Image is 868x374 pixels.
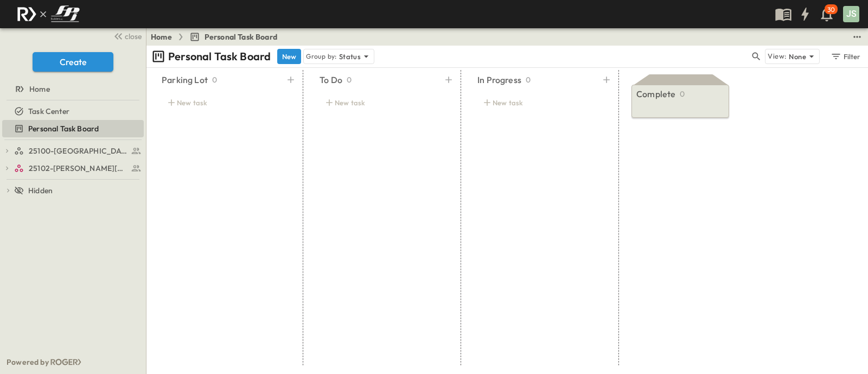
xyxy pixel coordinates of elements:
p: 0 [212,74,217,85]
p: Complete [636,87,675,100]
div: Personal Task Boardtest [2,120,144,137]
a: Personal Task Board [189,31,277,42]
p: None [789,51,806,62]
button: test [851,30,864,43]
button: Create [33,52,113,72]
button: New [277,49,301,64]
span: 25100-Vanguard Prep School [29,145,128,156]
span: Personal Task Board [28,123,99,134]
a: Home [2,81,142,97]
p: Status [339,51,361,62]
nav: breadcrumbs [151,31,284,42]
p: Personal Task Board [168,49,271,64]
a: 25100-Vanguard Prep School [14,143,142,159]
p: View: [768,50,787,62]
button: JS [842,5,860,23]
p: 0 [526,74,531,85]
span: 25102-Christ The Redeemer Anglican Church [29,163,128,174]
button: Filter [826,49,864,64]
p: 30 [827,5,835,14]
div: New task [477,95,601,110]
p: 0 [347,74,352,85]
div: 25100-Vanguard Prep Schooltest [2,142,144,160]
span: Task Center [28,106,69,117]
p: Parking Lot [162,73,208,86]
div: Filter [830,50,861,62]
a: Task Center [2,104,142,119]
div: 25102-Christ The Redeemer Anglican Churchtest [2,160,144,177]
p: To Do [320,73,342,86]
img: c8d7d1ed905e502e8f77bf7063faec64e13b34fdb1f2bdd94b0e311fc34f8000.png [13,3,84,26]
span: Home [29,84,50,94]
p: Group by: [306,51,337,62]
span: close [125,31,142,42]
p: 0 [680,88,685,99]
a: Home [151,31,172,42]
span: Hidden [28,185,53,196]
div: JS [843,6,859,22]
div: New task [162,95,285,110]
a: Personal Task Board [2,121,142,136]
div: New task [320,95,443,110]
span: Personal Task Board [205,31,277,42]
p: In Progress [477,73,521,86]
a: 25102-Christ The Redeemer Anglican Church [14,161,142,176]
button: close [109,28,144,43]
